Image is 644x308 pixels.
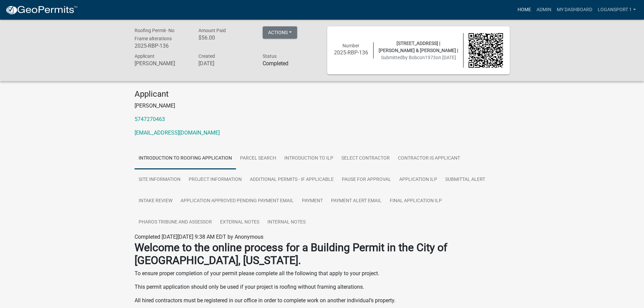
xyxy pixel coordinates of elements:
[469,33,503,68] img: QR code
[135,102,510,110] p: [PERSON_NAME]
[135,43,189,49] h6: 2025-RBP-136
[515,3,534,16] a: Home
[135,169,185,191] a: Site Information
[381,55,456,60] span: Submitted on [DATE]
[327,190,386,212] a: Payment Alert Email
[176,190,298,212] a: Application Approved Pending Payment Email
[342,43,359,48] span: Number
[135,212,216,233] a: Pharos Tribune and Assessor
[263,26,297,39] button: Actions
[135,53,154,59] span: Applicant
[198,53,215,59] span: Created
[338,169,395,191] a: Pause for Approval
[441,169,489,191] a: Submittal Alert
[534,3,554,16] a: Admin
[386,190,446,212] a: Final Application ILP
[554,3,595,16] a: My Dashboard
[379,41,458,53] span: [STREET_ADDRESS] | [PERSON_NAME] & [PERSON_NAME] |
[403,55,436,60] span: by Bobcon1973
[135,269,510,278] p: To ensure proper completion of your permit please complete all the following that apply to your p...
[135,297,510,305] p: All hired contractors must be registered in our office in order to complete work on another indiv...
[135,60,189,67] h6: [PERSON_NAME]
[337,148,394,169] a: Select contractor
[263,60,288,67] strong: Completed
[185,169,246,191] a: Project information
[236,148,280,169] a: Parcel search
[198,60,253,67] h6: [DATE]
[395,169,441,191] a: Application ILP
[135,28,174,41] span: Roofing Permit- No Frame alterations
[135,148,236,169] a: Introduction to Roofing Application
[595,3,639,16] a: Logansport 1
[135,129,220,136] a: [EMAIL_ADDRESS][DOMAIN_NAME]
[263,212,310,233] a: Internal Notes
[135,234,263,240] span: Completed [DATE][DATE] 9:38 AM EDT by Anonymous
[246,169,338,191] a: Additional Permits - If Applicable
[135,241,447,267] strong: Welcome to the online process for a Building Permit in the City of [GEOGRAPHIC_DATA], [US_STATE].
[280,148,337,169] a: Introduction to ILP
[263,53,277,59] span: Status
[135,283,510,291] p: This permit application should only be used if your project is roofing without framing alterations.
[298,190,327,212] a: Payment
[135,190,176,212] a: Intake Review
[135,116,165,122] a: 5747270463
[198,34,253,41] h6: $56.00
[135,89,510,99] h4: Applicant
[198,28,226,33] span: Amount Paid
[394,148,464,169] a: Contractor is Applicant
[216,212,263,233] a: External Notes
[334,49,368,56] h6: 2025-RBP-136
